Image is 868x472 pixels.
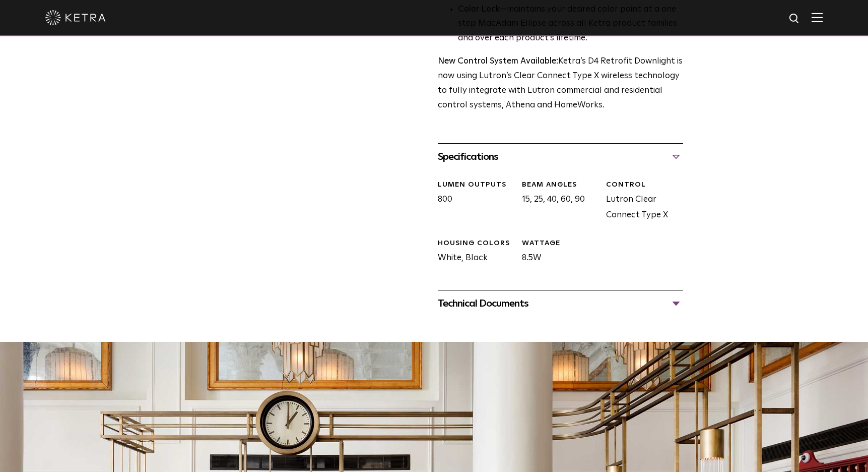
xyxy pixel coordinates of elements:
[522,239,598,249] div: WATTAGE
[514,180,598,223] div: 15, 25, 40, 60, 90
[45,10,106,25] img: ketra-logo-2019-white
[438,149,683,165] div: Specifications
[438,296,683,312] div: Technical Documents
[438,180,514,190] div: LUMEN OUTPUTS
[812,13,823,22] img: Hamburger%20Nav.svg
[514,239,598,266] div: 8.5W
[430,180,514,223] div: 800
[522,180,598,190] div: Beam Angles
[438,54,683,113] p: Ketra’s D4 Retrofit Downlight is now using Lutron’s Clear Connect Type X wireless technology to f...
[430,239,514,266] div: White, Black
[788,13,801,25] img: search icon
[438,239,514,249] div: HOUSING COLORS
[438,57,558,66] strong: New Control System Available:
[598,180,683,223] div: Lutron Clear Connect Type X
[606,180,683,190] div: CONTROL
